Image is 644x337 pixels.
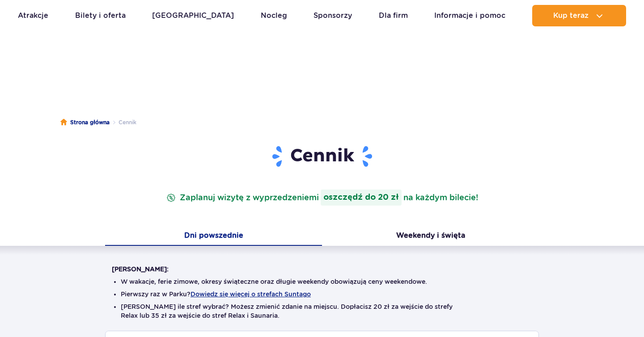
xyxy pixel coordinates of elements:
[112,145,532,168] h1: Cennik
[121,302,523,320] li: [PERSON_NAME] ile stref wybrać? Możesz zmienić zdanie na miejscu. Dopłacisz 20 zł za wejście do s...
[105,227,322,246] button: Dni powszednie
[60,118,110,127] a: Strona główna
[121,277,523,286] li: W wakacje, ferie zimowe, okresy świąteczne oraz długie weekendy obowiązują ceny weekendowe.
[434,5,505,26] a: Informacje i pomoc
[165,190,480,206] p: Zaplanuj wizytę z wyprzedzeniem na każdym bilecie!
[191,291,311,298] button: Dowiedz się więcej o strefach Suntago
[314,5,352,26] a: Sponsorzy
[553,12,589,20] span: Kup teraz
[532,5,626,26] button: Kup teraz
[121,290,523,299] li: Pierwszy raz w Parku?
[322,227,539,246] button: Weekendy i święta
[110,118,136,127] li: Cennik
[261,5,287,26] a: Nocleg
[75,5,126,26] a: Bilety i oferta
[379,5,408,26] a: Dla firm
[321,190,402,206] strong: oszczędź do 20 zł
[112,265,169,273] strong: [PERSON_NAME]:
[18,5,48,26] a: Atrakcje
[152,5,234,26] a: [GEOGRAPHIC_DATA]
